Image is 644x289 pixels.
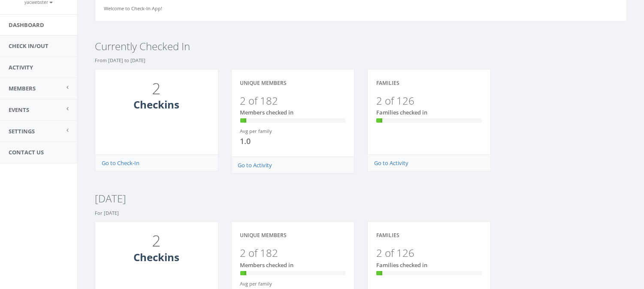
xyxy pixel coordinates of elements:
[240,247,346,259] h3: 2 of 182
[95,57,145,63] small: From [DATE] to [DATE]
[104,99,209,110] h3: Checkins
[240,261,294,269] span: Members checked in
[240,95,346,106] h3: 2 of 182
[240,108,294,116] span: Members checked in
[376,108,427,116] span: Families checked in
[95,210,119,216] small: For [DATE]
[240,137,287,146] h4: 1.0
[106,232,207,250] h1: 2
[95,41,627,52] h3: Currently Checked In
[104,5,162,12] small: Welcome to Check-In App!
[9,148,44,156] span: Contact Us
[374,159,408,167] a: Go to Activity
[9,127,35,135] span: Settings
[238,161,272,169] a: Go to Activity
[376,261,427,269] span: Families checked in
[102,159,139,167] a: Go to Check-In
[376,80,399,86] h4: Families
[240,128,272,134] small: Avg per family
[376,95,482,106] h3: 2 of 126
[376,232,399,238] h4: Families
[104,252,209,263] h3: Checkins
[95,193,627,204] h3: [DATE]
[240,80,287,86] h4: Unique Members
[376,247,482,259] h3: 2 of 126
[240,232,287,238] h4: Unique Members
[240,280,272,287] small: Avg per family
[106,80,207,97] h1: 2
[9,84,36,92] span: Members
[9,106,29,114] span: Events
